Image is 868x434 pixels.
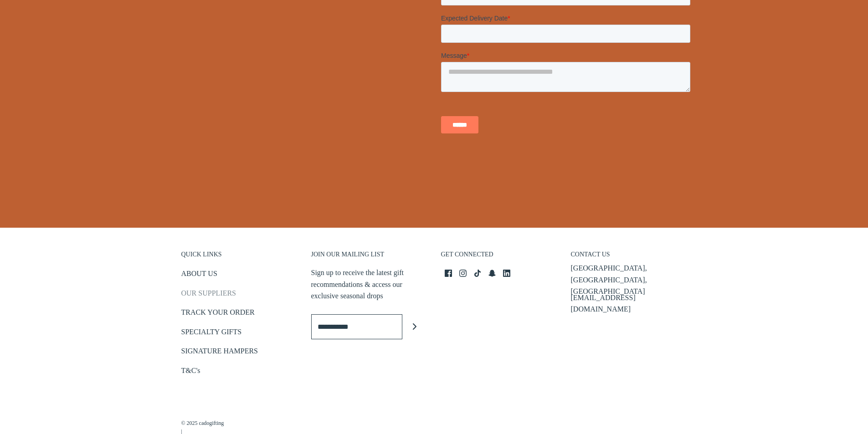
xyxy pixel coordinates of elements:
[181,345,258,360] a: SIGNATURE HAMPERS
[311,267,427,302] p: Sign up to receive the latest gift recommendations & access our exclusive seasonal drops
[402,314,427,339] button: Join
[181,287,236,302] a: OUR SUPPLIERS
[571,292,687,315] p: [EMAIL_ADDRESS][DOMAIN_NAME]
[571,250,687,263] h3: CONTACT US
[181,326,242,341] a: SPECIALTY GIFTS
[181,250,298,263] h3: QUICK LINKS
[181,306,255,322] a: TRACK YOUR ORDER
[311,314,402,339] input: Enter email
[571,262,687,297] p: [GEOGRAPHIC_DATA], [GEOGRAPHIC_DATA], [GEOGRAPHIC_DATA]
[441,250,557,263] h3: GET CONNECTED
[181,365,200,380] a: T&C's
[311,250,427,263] h3: JOIN OUR MAILING LIST
[181,419,226,428] a: © 2025 cadogifting
[181,268,217,283] a: ABOUT US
